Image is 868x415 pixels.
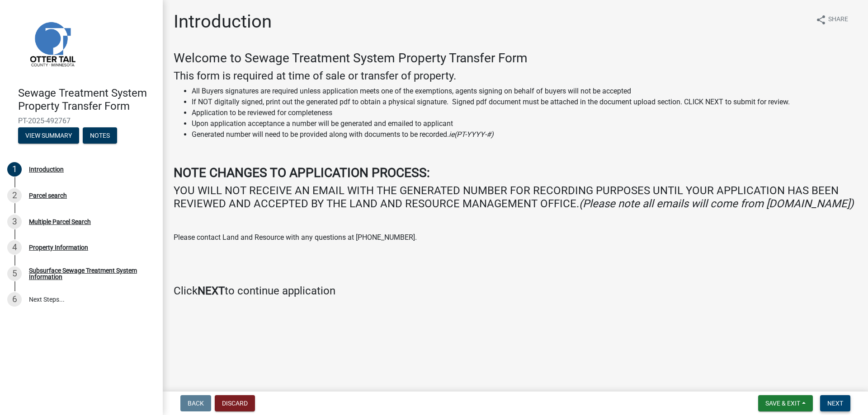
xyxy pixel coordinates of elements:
[180,395,211,411] button: Back
[7,266,22,281] div: 5
[174,184,857,210] h4: YOU WILL NOT RECEIVE AN EMAIL WITH THE GENERATED NUMBER FOR RECORDING PURPOSES UNTIL YOUR APPLICA...
[29,166,64,173] div: Introduction
[579,197,854,210] i: (Please note all emails will come from [DOMAIN_NAME])
[192,118,857,129] li: Upon application acceptance a number will be generated and emailed to applicant
[192,97,857,107] li: If NOT digitally signed, print out the generated pdf to obtain a physical signature. Signed pdf d...
[820,395,850,411] button: Next
[29,267,148,280] div: Subsurface Sewage Treatment System Information
[808,11,855,28] button: shareShare
[827,400,843,407] span: Next
[7,240,22,255] div: 4
[765,400,800,407] span: Save & Exit
[18,87,156,113] h4: Sewage Treatment System Property Transfer Form
[18,127,79,144] button: View Summary
[29,192,67,199] div: Parcel search
[215,395,255,411] button: Discard
[188,400,204,407] span: Back
[192,107,857,118] li: Application to be reviewed for completeness
[816,14,826,25] i: share
[18,132,79,140] wm-modal-confirm: Summary
[83,127,117,144] button: Notes
[7,214,22,229] div: 3
[7,188,22,203] div: 2
[174,11,272,33] h1: Introduction
[174,284,857,298] h4: Click to continue application
[192,129,857,140] li: Generated number will need to be provided along with documents to be recorded.
[174,232,857,243] p: Please contact Land and Resource with any questions at [PHONE_NUMBER].
[174,165,430,180] strong: NOTE CHANGES TO APPLICATION PROCESS:
[758,395,813,411] button: Save & Exit
[192,86,857,97] li: All Buyers signatures are required unless application meets one of the exemptions, agents signing...
[449,130,494,139] i: ie(PT-YYYY-#)
[174,51,857,66] h3: Welcome to Sewage Treatment System Property Transfer Form
[18,117,145,125] span: PT-2025-492767
[198,284,225,297] strong: NEXT
[29,244,88,251] div: Property Information
[18,9,86,77] img: Otter Tail County, Minnesota
[174,70,857,83] h4: This form is required at time of sale or transfer of property.
[83,132,117,140] wm-modal-confirm: Notes
[7,292,22,307] div: 6
[828,14,848,25] span: Share
[29,219,91,225] div: Multiple Parcel Search
[7,162,22,177] div: 1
